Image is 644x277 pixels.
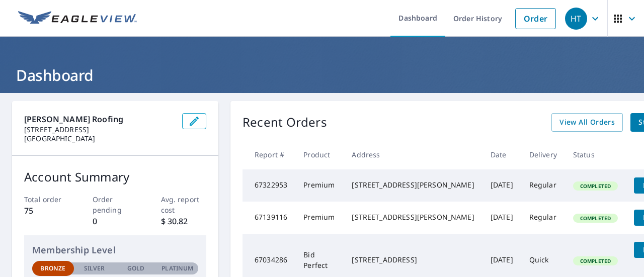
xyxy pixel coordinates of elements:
a: View All Orders [551,113,623,132]
div: HT [565,8,587,30]
span: Completed [574,182,617,190]
td: Regular [521,169,565,202]
p: Avg. report cost [161,194,207,215]
th: Delivery [521,140,565,169]
a: Order [515,8,556,29]
p: [STREET_ADDRESS] [24,125,174,134]
p: Total order [24,194,70,205]
p: Order pending [93,194,138,215]
th: Report # [243,140,295,169]
th: Date [482,140,521,169]
p: Platinum [162,264,193,273]
p: Membership Level [32,243,198,257]
p: Gold [127,264,144,273]
p: $ 30.82 [161,215,207,227]
th: Address [344,140,482,169]
p: Bronze [40,264,65,273]
td: 67139116 [243,202,295,234]
div: [STREET_ADDRESS][PERSON_NAME] [352,180,474,190]
p: [PERSON_NAME] Roofing [24,113,174,125]
th: Product [295,140,344,169]
td: Regular [521,202,565,234]
td: Premium [295,202,344,234]
span: View All Orders [559,116,615,129]
img: EV Logo [18,11,137,26]
p: Account Summary [24,168,206,186]
p: [GEOGRAPHIC_DATA] [24,134,174,143]
span: Completed [574,257,617,264]
h1: Dashboard [12,65,632,85]
div: [STREET_ADDRESS] [352,255,474,265]
th: Status [565,140,626,169]
td: [DATE] [482,202,521,234]
p: Silver [84,264,105,273]
div: [STREET_ADDRESS][PERSON_NAME] [352,212,474,222]
td: Premium [295,169,344,202]
span: Completed [574,215,617,222]
p: 75 [24,205,70,217]
td: 67322953 [243,169,295,202]
td: [DATE] [482,169,521,202]
p: Recent Orders [243,113,327,132]
p: 0 [93,215,138,227]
